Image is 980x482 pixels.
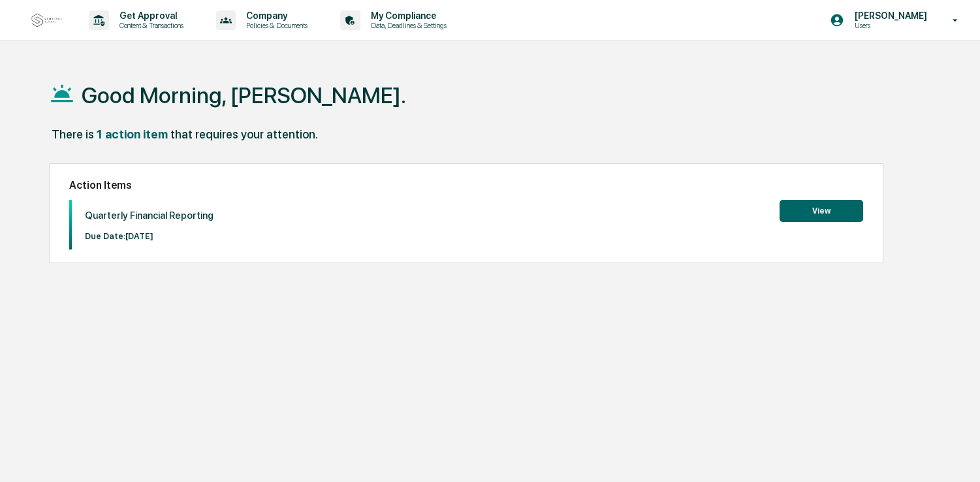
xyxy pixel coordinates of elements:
p: Users [844,21,934,30]
h1: Good Morning, [PERSON_NAME]. [82,82,406,108]
p: Get Approval [109,10,190,21]
p: Quarterly Financial Reporting [85,210,213,221]
p: My Compliance [360,10,453,21]
p: Policies & Documents [236,21,314,30]
h2: Action Items [69,179,863,191]
p: Content & Transactions [109,21,190,30]
div: There is [52,127,94,141]
button: View [780,200,863,222]
p: Data, Deadlines & Settings [360,21,453,30]
p: Company [236,10,314,21]
p: [PERSON_NAME] [844,10,934,21]
a: View [780,204,863,216]
img: logo [31,13,63,27]
div: 1 action item [97,127,168,141]
p: Due Date: [DATE] [85,231,213,241]
div: that requires your attention. [170,127,318,141]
